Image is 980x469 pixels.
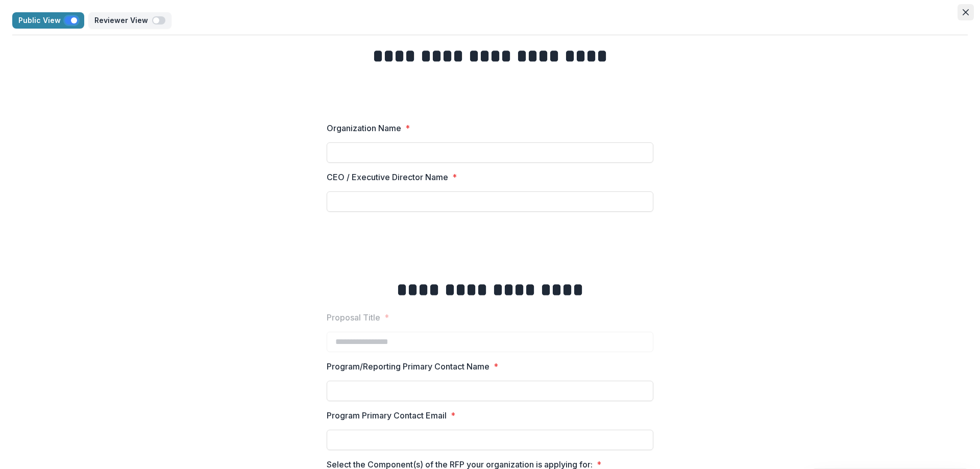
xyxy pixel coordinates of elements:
[327,171,448,183] p: CEO / Executive Director Name
[88,12,171,29] button: Reviewer View
[327,311,380,324] p: Proposal Title
[327,409,447,422] p: Program Primary Contact Email
[958,4,974,20] button: Close
[327,122,401,134] p: Organization Name
[12,12,84,29] button: Public View
[18,16,65,25] p: Public View
[327,360,489,373] p: Program/Reporting Primary Contact Name
[94,16,152,25] p: Reviewer View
